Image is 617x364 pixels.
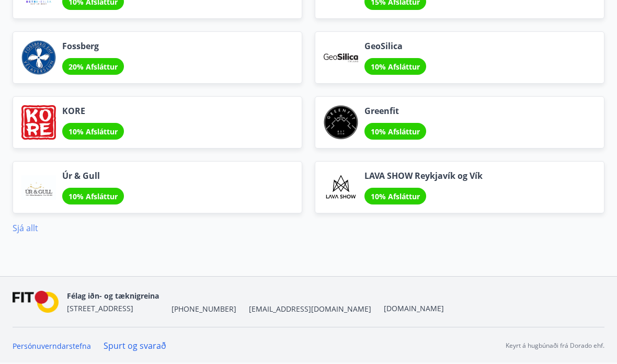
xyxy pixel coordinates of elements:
span: 10% Afsláttur [68,191,118,201]
span: [PHONE_NUMBER] [172,304,236,314]
span: Greenfit [364,105,426,117]
span: KORE [62,105,124,117]
p: Keyrt á hugbúnaði frá Dorado ehf. [506,341,604,350]
span: [EMAIL_ADDRESS][DOMAIN_NAME] [249,304,371,314]
span: Úr & Gull [62,170,124,181]
span: Fossberg [62,40,124,52]
span: GeoSilica [364,40,426,52]
span: Félag iðn- og tæknigreina [67,291,159,301]
img: FPQVkF9lTnNbbaRSFyT17YYeljoOGk5m51IhT0bO.png [13,291,59,313]
a: Sjá allt [13,222,38,234]
a: [DOMAIN_NAME] [384,303,444,313]
span: LAVA SHOW Reykjavík og Vík [364,170,483,181]
a: Spurt og svarað [104,340,166,351]
span: 10% Afsláttur [371,62,420,72]
span: 10% Afsláttur [371,191,420,201]
span: 10% Afsláttur [68,127,118,136]
span: [STREET_ADDRESS] [67,303,133,313]
a: Persónuverndarstefna [13,341,91,351]
span: 10% Afsláttur [371,127,420,136]
span: 20% Afsláttur [68,62,118,72]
